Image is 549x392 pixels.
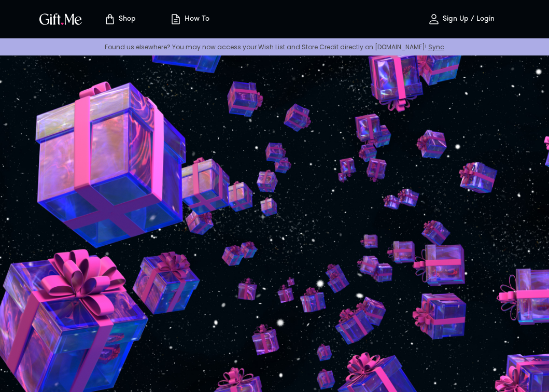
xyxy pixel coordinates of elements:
[182,15,209,24] p: How To
[91,3,148,36] button: Store page
[409,3,513,36] button: Sign Up / Login
[440,15,495,24] p: Sign Up / Login
[161,3,218,36] button: How To
[36,13,85,25] button: GiftMe Logo
[8,43,541,51] p: Found us elsewhere? You may now access your Wish List and Store Credit directly on [DOMAIN_NAME]!
[37,11,84,26] img: GiftMe Logo
[116,15,136,24] p: Shop
[428,43,444,51] a: Sync
[170,13,182,25] img: how-to.svg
